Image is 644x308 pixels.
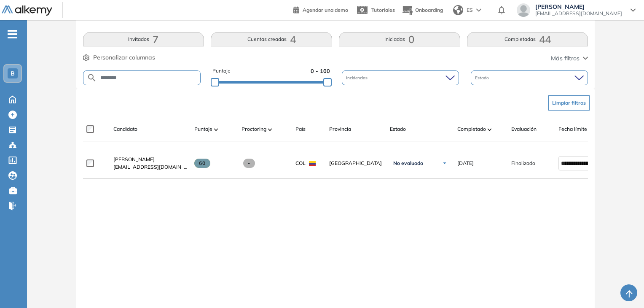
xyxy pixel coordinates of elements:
div: Incidencias [342,70,459,85]
button: Cuentas creadas4 [211,32,332,46]
span: ES [467,6,473,14]
a: Agendar una demo [293,4,348,14]
span: Estado [475,75,491,81]
button: Personalizar columnas [83,53,155,62]
span: Más filtros [551,54,580,63]
span: Puntaje [212,67,231,75]
span: [DATE] [457,159,474,167]
span: 60 [194,159,211,168]
span: Completado [457,125,486,133]
img: [missing "en.ARROW_ALT" translation] [268,128,272,131]
span: Finalizado [511,159,535,167]
span: Proctoring [241,125,266,133]
span: Fecha límite [558,125,587,133]
img: Ícono de flecha [442,161,447,166]
span: Provincia [329,125,351,133]
button: Invitados7 [83,32,204,46]
span: [GEOGRAPHIC_DATA] [329,159,383,167]
span: Tutoriales [371,7,395,13]
iframe: Chat Widget [493,211,644,308]
span: No evaluado [393,160,423,167]
span: Estado [390,125,406,133]
div: Estado [471,70,588,85]
button: Más filtros [551,54,588,63]
span: COL [295,159,306,167]
button: Limpiar filtros [548,95,590,111]
img: world [453,5,463,15]
span: Personalizar columnas [93,53,155,62]
button: Onboarding [402,1,443,19]
span: [EMAIL_ADDRESS][DOMAIN_NAME] [535,10,622,17]
img: SEARCH_ALT [87,73,97,83]
span: [PERSON_NAME] [535,3,622,10]
img: [missing "en.ARROW_ALT" translation] [488,128,492,131]
a: [PERSON_NAME] [113,156,188,163]
span: Incidencias [346,75,369,81]
span: Agendar una demo [303,7,348,13]
span: Onboarding [415,7,443,13]
button: Completadas44 [467,32,588,46]
span: 0 - 100 [311,67,330,75]
span: Puntaje [194,125,212,133]
span: Evaluación [511,125,537,133]
div: Widget de chat [493,211,644,308]
img: arrow [476,8,481,12]
img: Logo [2,5,52,16]
span: [EMAIL_ADDRESS][DOMAIN_NAME] [113,163,188,171]
span: [PERSON_NAME] [113,156,155,162]
img: COL [309,161,316,166]
span: B [11,70,15,77]
img: [missing "en.ARROW_ALT" translation] [214,128,218,131]
span: País [295,125,306,133]
span: Candidato [113,125,137,133]
i: - [8,33,17,35]
button: Iniciadas0 [339,32,460,46]
span: - [243,159,255,168]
